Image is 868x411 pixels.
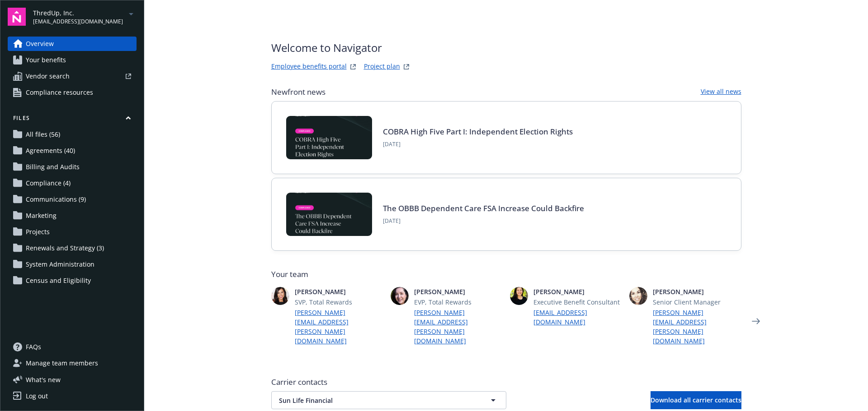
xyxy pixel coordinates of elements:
[8,176,137,190] a: Compliance (4)
[701,87,741,97] a: View all news
[414,308,503,346] a: [PERSON_NAME][EMAIL_ADDRESS][PERSON_NAME][DOMAIN_NAME]
[749,314,763,328] a: Next
[8,208,137,223] a: Marketing
[271,391,506,409] button: Sun Life Financial
[8,85,137,100] a: Compliance resources
[653,308,741,346] a: [PERSON_NAME][EMAIL_ADDRESS][PERSON_NAME][DOMAIN_NAME]
[271,40,412,56] span: Welcome to Navigator
[8,375,75,384] button: What's new
[295,308,383,346] a: [PERSON_NAME][EMAIL_ADDRESS][PERSON_NAME][DOMAIN_NAME]
[271,61,347,72] a: Employee benefits portal
[8,37,137,51] a: Overview
[26,208,57,223] span: Marketing
[414,287,503,296] span: [PERSON_NAME]
[286,193,372,236] img: BLOG-Card Image - Compliance - OBBB Dep Care FSA - 08-01-25.jpg
[653,297,741,307] span: Senior Client Manager
[26,69,70,83] span: Vendor search
[33,8,123,18] span: ThredUp, Inc.
[295,297,383,307] span: SVP, Total Rewards
[286,116,372,159] img: BLOG-Card Image - Compliance - COBRA High Five Pt 1 07-18-25.jpg
[8,257,137,272] a: System Administration
[26,225,50,239] span: Projects
[8,225,137,239] a: Projects
[533,308,622,327] a: [EMAIL_ADDRESS][DOMAIN_NAME]
[279,396,467,405] span: Sun Life Financial
[629,287,647,305] img: photo
[33,8,137,26] button: ThredUp, Inc.[EMAIL_ADDRESS][DOMAIN_NAME]arrowDropDown
[26,37,54,51] span: Overview
[271,287,289,305] img: photo
[271,87,325,97] span: Newfront news
[26,356,98,370] span: Manage team members
[8,143,137,158] a: Agreements (40)
[8,114,137,125] button: Files
[383,126,573,137] a: COBRA High Five Part I: Independent Election Rights
[8,241,137,255] a: Renewals and Strategy (3)
[383,140,573,148] span: [DATE]
[8,160,137,174] a: Billing and Audits
[26,389,48,403] div: Log out
[26,340,41,354] span: FAQs
[651,391,741,409] button: Download all carrier contacts
[26,160,80,174] span: Billing and Audits
[8,127,137,142] a: All files (56)
[271,377,741,388] span: Carrier contacts
[510,287,528,305] img: photo
[8,356,137,370] a: Manage team members
[126,8,137,19] a: arrowDropDown
[533,287,622,296] span: [PERSON_NAME]
[8,8,26,26] img: navigator-logo.svg
[414,297,503,307] span: EVP, Total Rewards
[295,287,383,296] span: [PERSON_NAME]
[533,297,622,307] span: Executive Benefit Consultant
[26,192,86,207] span: Communications (9)
[8,69,137,83] a: Vendor search
[8,340,137,354] a: FAQs
[8,273,137,288] a: Census and Eligibility
[33,18,123,26] span: [EMAIL_ADDRESS][DOMAIN_NAME]
[8,192,137,207] a: Communications (9)
[26,53,66,67] span: Your benefits
[383,203,584,213] a: The OBBB Dependent Care FSA Increase Could Backfire
[401,61,412,72] a: projectPlanWebsite
[651,396,741,404] span: Download all carrier contacts
[26,127,60,142] span: All files (56)
[26,273,91,288] span: Census and Eligibility
[8,53,137,67] a: Your benefits
[271,269,741,280] span: Your team
[26,241,104,255] span: Renewals and Strategy (3)
[364,61,400,72] a: Project plan
[26,257,94,272] span: System Administration
[26,143,75,158] span: Agreements (40)
[653,287,741,296] span: [PERSON_NAME]
[26,176,71,190] span: Compliance (4)
[391,287,409,305] img: photo
[26,375,61,384] span: What ' s new
[348,61,359,72] a: striveWebsite
[26,85,93,100] span: Compliance resources
[383,217,584,225] span: [DATE]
